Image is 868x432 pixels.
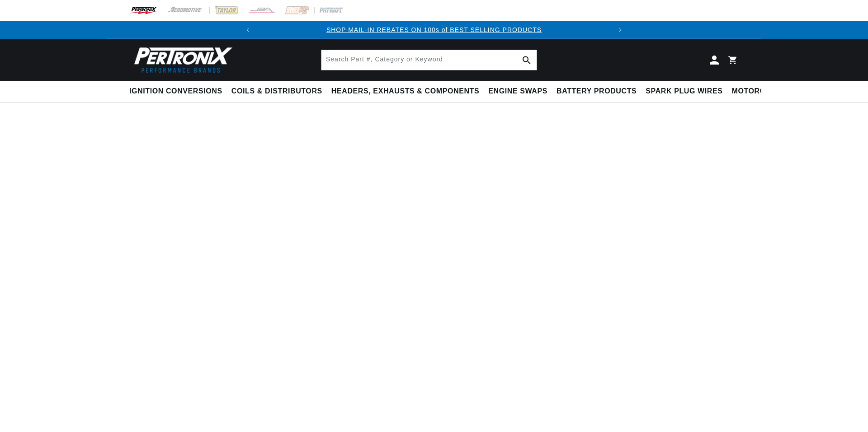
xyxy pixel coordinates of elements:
summary: Spark Plug Wires [641,81,727,102]
summary: Battery Products [552,81,641,102]
img: Pertronix [129,44,233,75]
div: Announcement [257,25,612,35]
summary: Ignition Conversions [129,81,227,102]
summary: Motorcycle [727,81,790,102]
button: Search Part #, Category or Keyword [517,50,537,70]
button: Translation missing: en.sections.announcements.previous_announcement [239,21,257,39]
span: Ignition Conversions [129,87,222,96]
input: Search Part #, Category or Keyword [321,50,537,70]
summary: Engine Swaps [484,81,552,102]
div: 1 of 2 [257,25,612,35]
slideshow-component: Translation missing: en.sections.announcements.announcement_bar [107,21,761,39]
summary: Coils & Distributors [227,81,327,102]
span: Coils & Distributors [231,87,322,96]
span: Motorcycle [732,87,786,96]
summary: Headers, Exhausts & Components [327,81,484,102]
span: Headers, Exhausts & Components [331,87,479,96]
span: Engine Swaps [488,87,547,96]
button: Translation missing: en.sections.announcements.next_announcement [611,21,629,39]
a: SHOP MAIL-IN REBATES ON 100s of BEST SELLING PRODUCTS [326,26,542,33]
span: Spark Plug Wires [646,87,722,96]
span: Battery Products [557,87,637,96]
